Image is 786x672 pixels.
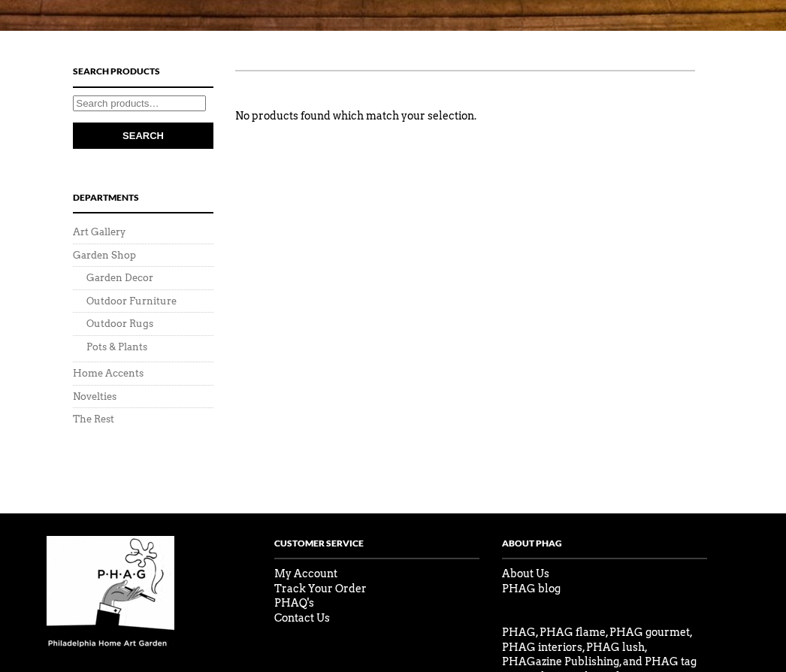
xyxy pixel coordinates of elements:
button: Search [73,123,213,149]
h4: Customer Service [274,536,479,560]
h4: About PHag [502,536,707,560]
a: Outdoor Furniture [86,295,177,307]
a: Pots & Plants [86,341,147,353]
a: Garden Shop [73,250,136,261]
a: The Rest [73,413,114,425]
img: phag-logo-compressor.gif [47,536,174,649]
a: PHAQ's [274,597,314,609]
h4: Search Products [73,64,213,88]
input: Search products… [73,95,206,111]
p: No products found which match your selection. [235,109,695,124]
a: Art Gallery [73,226,125,238]
h4: Departments [73,190,213,214]
a: Track Your Order [274,583,367,595]
a: About Us [502,568,549,580]
a: Novelties [73,391,116,402]
a: Home Accents [73,368,144,379]
a: Garden Decor [86,272,153,283]
a: Contact Us [274,612,330,624]
a: PHAG blog [502,583,561,595]
a: My Account [274,568,337,580]
a: Outdoor Rugs [86,318,153,329]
